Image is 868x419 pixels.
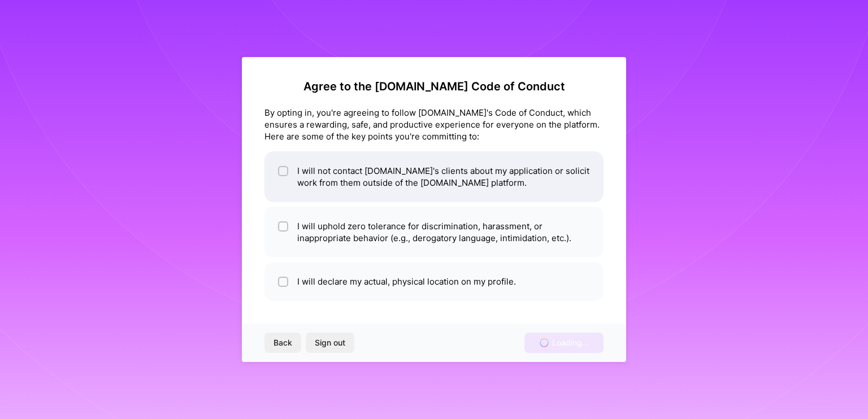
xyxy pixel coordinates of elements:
button: Sign out [306,333,354,353]
li: I will not contact [DOMAIN_NAME]'s clients about my application or solicit work from them outside... [264,151,604,202]
h2: Agree to the [DOMAIN_NAME] Code of Conduct [264,80,604,93]
span: Sign out [315,337,345,348]
li: I will declare my actual, physical location on my profile. [264,262,604,301]
span: Back [274,337,292,348]
li: I will uphold zero tolerance for discrimination, harassment, or inappropriate behavior (e.g., der... [264,207,604,257]
button: Back [264,333,301,353]
div: By opting in, you're agreeing to follow [DOMAIN_NAME]'s Code of Conduct, which ensures a rewardin... [264,107,604,142]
